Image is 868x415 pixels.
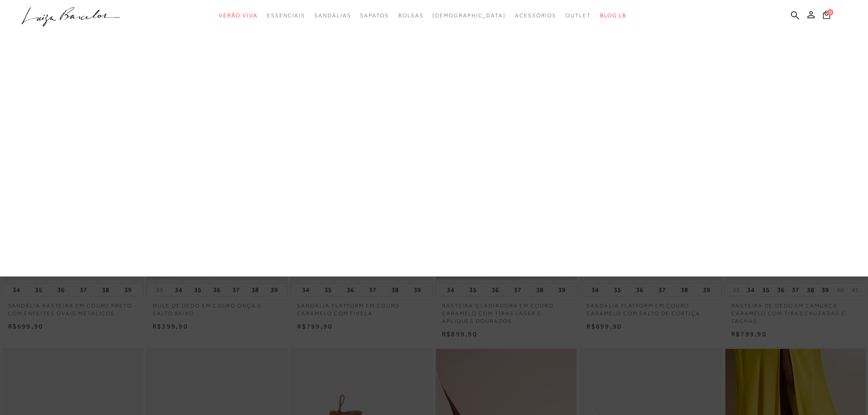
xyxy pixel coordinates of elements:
span: Acessórios [515,12,556,19]
span: 0 [827,9,833,15]
a: categoryNavScreenReaderText [219,7,258,24]
span: Bolsas [398,12,424,19]
span: Outlet [565,12,591,19]
span: Essenciais [267,12,305,19]
a: BLOG LB [600,7,627,24]
a: categoryNavScreenReaderText [360,7,389,24]
a: categoryNavScreenReaderText [267,7,305,24]
span: BLOG LB [600,12,627,19]
a: categoryNavScreenReaderText [398,7,424,24]
span: Sandálias [314,12,351,19]
button: 0 [820,10,833,22]
span: Sapatos [360,12,389,19]
a: categoryNavScreenReaderText [515,7,556,24]
a: noSubCategoriesText [432,7,506,24]
a: categoryNavScreenReaderText [565,7,591,24]
span: Verão Viva [219,12,258,19]
a: categoryNavScreenReaderText [314,7,351,24]
span: [DEMOGRAPHIC_DATA] [432,12,506,19]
